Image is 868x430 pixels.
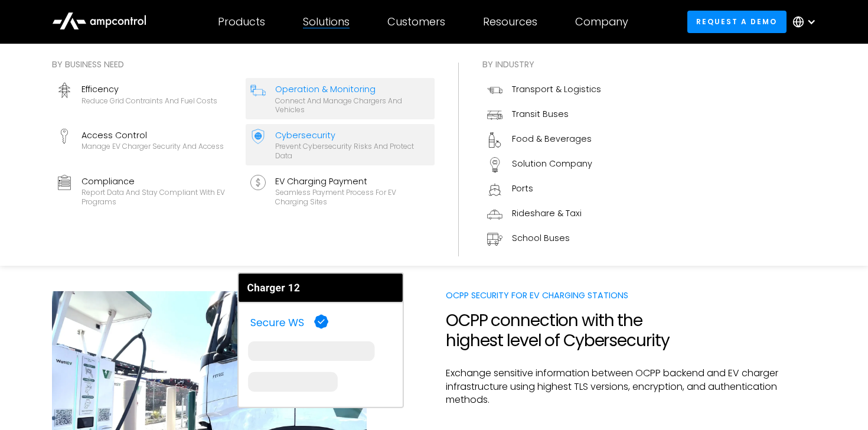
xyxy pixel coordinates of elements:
div: Transit Buses [512,107,569,120]
div: Products [218,15,265,28]
div: Access Control [81,129,224,142]
a: Ports [482,177,606,202]
a: ComplianceReport data and stay compliant with EV programs [52,170,241,211]
a: School Buses [482,227,606,252]
p: Exchange sensitive information between OCPP backend and EV charger infrastructure using highest T... [446,367,816,406]
div: Connect and manage chargers and vehicles [275,96,430,115]
h2: OCPP connection with the highest level of Cybersecurity [446,311,816,350]
div: Manage EV charger security and access [81,142,224,151]
div: Reduce grid contraints and fuel costs [81,96,217,106]
div: OCPP Security for EV Charging Stations [446,289,816,302]
div: By industry [482,58,606,71]
img: Ampcontrol EV charging station cybersecurity with OCPP [218,272,422,408]
div: Solution Company [512,157,592,170]
a: CybersecurityPrevent cybersecurity risks and protect data [246,124,435,165]
div: Resources [483,15,537,28]
a: Food & Beverages [482,128,606,152]
a: Request a demo [687,11,787,32]
a: Operation & MonitoringConnect and manage chargers and vehicles [246,78,435,119]
a: EfficencyReduce grid contraints and fuel costs [52,78,241,119]
a: EV Charging PaymentSeamless Payment Process for EV Charging Sites [246,170,435,211]
div: Prevent cybersecurity risks and protect data [275,142,430,160]
div: EV Charging Payment [275,175,430,188]
div: Company [575,15,628,28]
a: Rideshare & Taxi [482,202,606,227]
div: School Buses [512,232,570,245]
div: Efficency [81,83,217,96]
div: By business need [52,58,435,71]
div: Rideshare & Taxi [512,207,582,220]
div: Customers [387,15,445,28]
div: Report data and stay compliant with EV programs [81,188,236,206]
div: Solutions [303,15,350,28]
div: Food & Beverages [512,132,592,145]
a: Access ControlManage EV charger security and access [52,124,241,165]
div: Transport & Logistics [512,83,601,96]
a: Solution Company [482,152,606,177]
div: Ports [512,182,533,195]
div: Seamless Payment Process for EV Charging Sites [275,188,430,206]
a: Transit Buses [482,103,606,128]
a: Transport & Logistics [482,78,606,103]
div: Cybersecurity [275,129,430,142]
div: Operation & Monitoring [275,83,430,96]
div: Compliance [81,175,236,188]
